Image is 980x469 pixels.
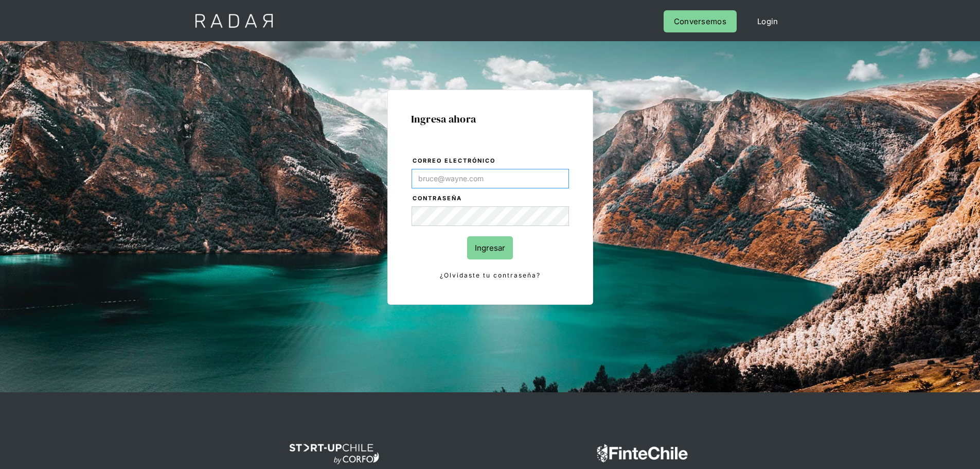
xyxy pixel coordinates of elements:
input: bruce@wayne.com [412,169,569,188]
label: Correo electrónico [413,156,569,166]
label: Contraseña [413,194,569,204]
a: Conversemos [664,10,737,32]
a: ¿Olvidaste tu contraseña? [412,270,569,281]
h1: Ingresa ahora [411,113,569,125]
a: Login [747,10,789,32]
input: Ingresar [467,236,513,259]
form: Login Form [411,155,569,281]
